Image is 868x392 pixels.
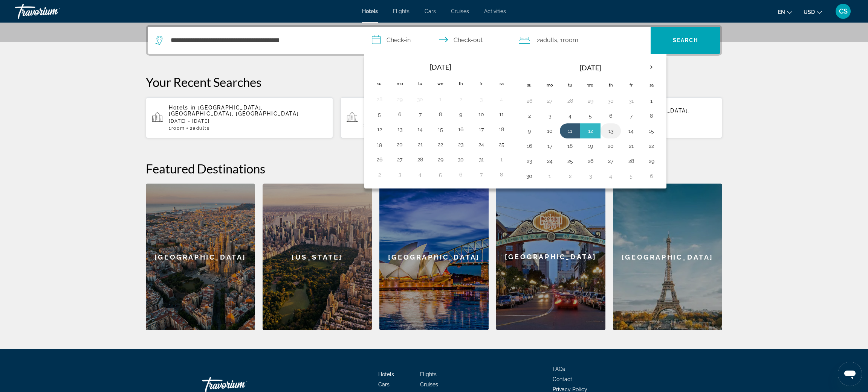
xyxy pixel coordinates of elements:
[364,115,522,121] p: [DATE] - [DATE]
[15,2,90,21] a: Travorium
[539,59,641,77] th: [DATE]
[584,171,596,181] button: Day 3
[641,59,662,76] button: Next month
[414,109,426,120] button: Day 7
[564,141,576,151] button: Day 18
[475,109,487,120] button: Day 10
[544,111,556,121] button: Day 3
[511,27,651,54] button: Travelers: 2 adults, 0 children
[414,124,426,135] button: Day 14
[484,8,506,14] a: Activities
[651,27,720,54] button: Search
[564,111,576,121] button: Day 4
[625,171,637,181] button: Day 5
[364,123,379,128] span: 1
[544,141,556,151] button: Day 17
[613,184,722,330] a: Paris[GEOGRAPHIC_DATA]
[434,94,446,105] button: Day 1
[378,371,394,377] a: Hotels
[584,111,596,121] button: Day 5
[373,154,385,165] button: Day 26
[420,371,437,377] a: Flights
[544,156,556,166] button: Day 24
[364,108,391,114] span: Hotels in
[584,96,596,106] button: Day 29
[540,36,557,44] span: Adults
[394,154,406,165] button: Day 27
[839,8,848,15] span: CS
[434,124,446,135] button: Day 15
[475,169,487,180] button: Day 7
[341,97,528,138] button: Hotels in Curacao, CW[DATE] - [DATE]1Room2Adults
[544,126,556,136] button: Day 10
[364,27,511,54] button: Select check in and out date
[378,381,390,387] a: Cars
[420,381,438,387] a: Cruises
[496,184,605,330] a: San Diego[GEOGRAPHIC_DATA]
[605,141,617,151] button: Day 20
[146,161,722,176] h2: Featured Destinations
[425,8,436,14] span: Cars
[169,126,185,131] span: 1
[169,119,327,124] p: [DATE] - [DATE]
[553,366,565,372] a: FAQs
[557,35,578,46] span: , 1
[544,171,556,181] button: Day 1
[169,105,196,111] span: Hotels in
[393,8,410,14] a: Flights
[475,154,487,165] button: Day 31
[394,169,406,180] button: Day 3
[362,8,378,14] a: Hotels
[455,94,467,105] button: Day 2
[673,37,698,43] span: Search
[778,6,792,17] button: Change language
[625,141,637,151] button: Day 21
[523,111,535,121] button: Day 2
[495,109,507,120] button: Day 11
[564,96,576,106] button: Day 28
[553,376,572,382] a: Contact
[605,111,617,121] button: Day 6
[414,139,426,150] button: Day 21
[146,184,255,330] div: [GEOGRAPHIC_DATA]
[146,184,255,330] a: Barcelona[GEOGRAPHIC_DATA]
[495,154,507,165] button: Day 1
[373,124,385,135] button: Day 12
[564,156,576,166] button: Day 25
[625,96,637,106] button: Day 31
[564,126,576,136] button: Day 11
[434,109,446,120] button: Day 8
[523,96,535,106] button: Day 26
[495,94,507,105] button: Day 4
[523,171,535,181] button: Day 30
[645,96,657,106] button: Day 1
[414,154,426,165] button: Day 28
[519,59,662,184] table: Right calendar grid
[584,141,596,151] button: Day 19
[833,3,853,19] button: User Menu
[373,139,385,150] button: Day 19
[475,139,487,150] button: Day 24
[455,139,467,150] button: Day 23
[495,124,507,135] button: Day 18
[190,126,209,131] span: 2
[605,96,617,106] button: Day 30
[263,184,372,330] a: New York[US_STATE]
[838,362,862,386] iframe: Button to launch messaging window
[645,111,657,121] button: Day 8
[369,59,512,182] table: Left calendar grid
[455,154,467,165] button: Day 30
[394,124,406,135] button: Day 13
[394,139,406,150] button: Day 20
[263,184,372,330] div: [US_STATE]
[170,35,353,46] input: Search hotel destination
[169,105,299,117] span: [GEOGRAPHIC_DATA], [GEOGRAPHIC_DATA], [GEOGRAPHIC_DATA]
[455,169,467,180] button: Day 6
